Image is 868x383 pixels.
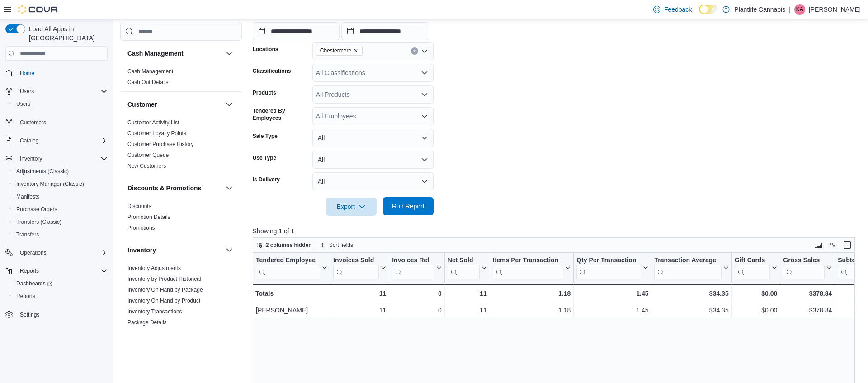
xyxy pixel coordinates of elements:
[16,247,50,258] button: Operations
[783,305,832,316] div: $378.84
[2,152,111,165] button: Inventory
[16,168,69,175] span: Adjustments (Classic)
[316,240,357,251] button: Sort fields
[16,206,57,213] span: Purchase Orders
[576,305,648,316] div: 1.45
[783,256,832,279] button: Gross Sales
[127,184,222,193] button: Discounts & Promotions
[13,217,108,227] span: Transfers (Classic)
[127,203,151,210] span: Discounts
[127,225,155,231] a: Promotions
[9,216,111,228] button: Transfers (Classic)
[734,288,777,299] div: $0.00
[16,153,108,164] span: Inventory
[25,24,108,43] span: Load All Apps in [GEOGRAPHIC_DATA]
[127,287,203,293] a: Inventory On Hand by Package
[842,240,853,251] button: Enter fullscreen
[120,66,242,91] div: Cash Management
[127,184,201,193] h3: Discounts & Promotions
[16,135,108,146] span: Catalog
[333,288,386,299] div: 11
[13,217,65,227] a: Transfers (Classic)
[492,288,571,299] div: 1.18
[13,179,108,189] span: Inventory Manager (Classic)
[16,309,43,320] a: Settings
[16,218,61,226] span: Transfers (Classic)
[492,256,571,279] button: Items Per Transaction
[650,0,695,19] a: Feedback
[576,288,648,299] div: 1.45
[127,130,186,137] span: Customer Loyalty Points
[127,275,201,283] span: Inventory by Product Historical
[13,191,108,202] span: Manifests
[9,228,111,241] button: Transfers
[353,48,359,53] button: Remove Chestermere from selection in this group
[18,5,59,14] img: Cova
[13,99,34,109] a: Users
[127,79,169,85] a: Cash Out Details
[127,246,222,255] button: Inventory
[316,46,363,56] span: Chestermere
[253,46,278,53] label: Locations
[448,305,487,316] div: 11
[127,286,203,293] span: Inventory On Hand by Package
[16,135,42,146] button: Catalog
[13,291,39,302] a: Reports
[253,22,340,40] input: Press the down key to open a popover containing a calendar.
[9,98,111,110] button: Users
[333,256,386,279] button: Invoices Sold
[654,305,728,316] div: $34.35
[447,288,486,299] div: 11
[16,117,50,128] a: Customers
[794,4,805,15] div: Kieran Alvas
[312,172,434,190] button: All
[783,288,832,299] div: $378.84
[392,256,441,279] button: Invoices Ref
[224,99,235,110] button: Customer
[266,241,312,249] span: 2 columns hidden
[493,305,571,316] div: 1.18
[20,70,34,77] span: Home
[326,198,377,216] button: Export
[256,305,327,316] div: [PERSON_NAME]
[13,204,61,215] a: Purchase Orders
[127,141,194,147] a: Customer Purchase History
[16,117,108,128] span: Customers
[2,308,111,321] button: Settings
[253,240,316,251] button: 2 columns hidden
[16,86,108,97] span: Users
[127,68,173,75] a: Cash Management
[9,290,111,303] button: Reports
[127,276,201,282] a: Inventory by Product Historical
[9,203,111,216] button: Purchase Orders
[253,89,276,96] label: Products
[224,245,235,255] button: Inventory
[796,4,803,15] span: KA
[9,190,111,203] button: Manifests
[664,5,692,14] span: Feedback
[127,163,166,169] a: New Customers
[127,224,155,232] span: Promotions
[331,198,371,216] span: Export
[127,265,181,271] a: Inventory Adjustments
[392,256,434,265] div: Invoices Ref
[312,151,434,169] button: All
[20,311,39,318] span: Settings
[654,256,721,279] div: Transaction Average
[9,165,111,178] button: Adjustments (Classic)
[421,69,428,76] button: Open list of options
[127,213,170,221] span: Promotion Details
[16,180,84,188] span: Inventory Manager (Classic)
[16,280,52,287] span: Dashboards
[16,100,30,108] span: Users
[421,113,428,120] button: Open list of options
[16,153,46,164] button: Inventory
[699,14,699,14] span: Dark Mode
[411,47,418,55] button: Clear input
[16,68,38,79] a: Home
[16,86,38,97] button: Users
[16,193,39,200] span: Manifests
[421,47,428,55] button: Open list of options
[2,246,111,259] button: Operations
[13,229,108,240] span: Transfers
